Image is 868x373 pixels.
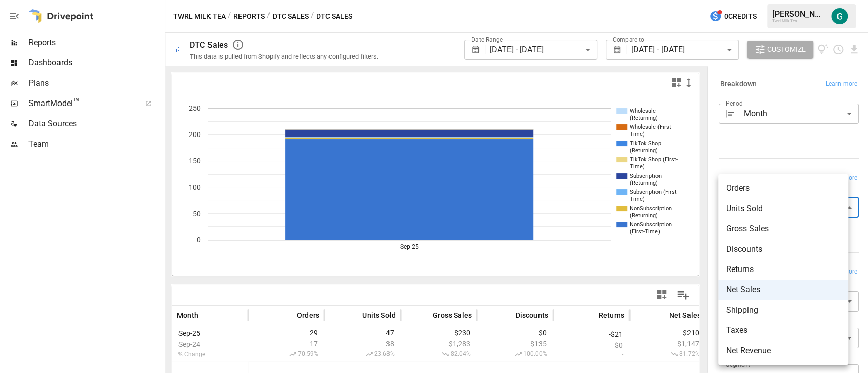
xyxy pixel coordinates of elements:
span: Shipping [726,304,840,316]
span: Returns [726,263,840,276]
span: Net Revenue [726,345,840,357]
span: Gross Sales [726,223,840,235]
span: Units Sold [726,202,840,215]
span: Taxes [726,324,840,336]
span: Orders [726,182,840,194]
span: Net Sales [726,284,840,296]
span: Discounts [726,243,840,255]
